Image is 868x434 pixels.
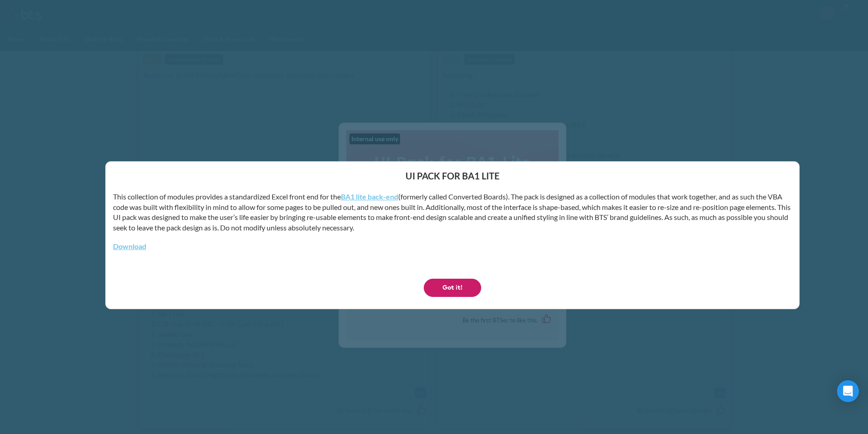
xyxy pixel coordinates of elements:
header: UI Pack for BA1 Lite [113,169,792,183]
button: Got it! [424,279,481,297]
a: Download [113,242,146,250]
a: BA1 lite back-end [341,192,398,201]
p: This collection of modules provides a standardized Excel front end for the (formerly called Conve... [113,192,792,233]
div: Open Intercom Messenger [837,380,859,402]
